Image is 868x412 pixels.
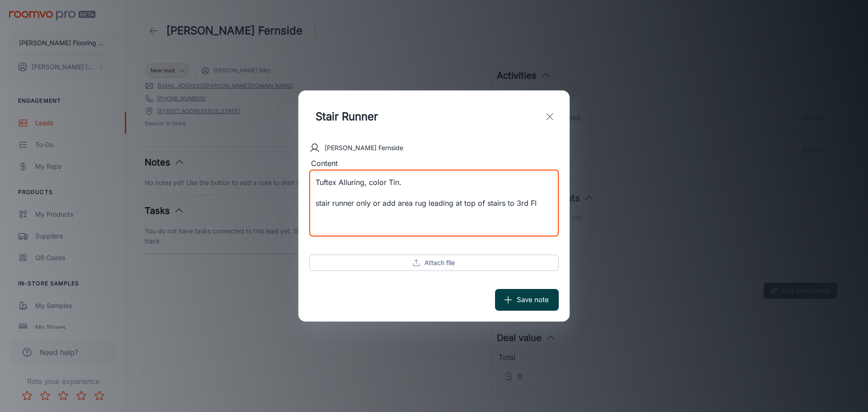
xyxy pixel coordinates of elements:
[325,143,403,153] p: [PERSON_NAME] Fernside
[316,177,552,229] textarea: Tuftex Alluring, color Tin. stair runner only or add area rug leading at top of stairs to 3rd Fl
[495,289,559,311] button: Save note
[309,101,491,132] input: Title
[541,108,559,126] button: exit
[309,158,559,170] div: Content
[309,255,559,271] button: Attach file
